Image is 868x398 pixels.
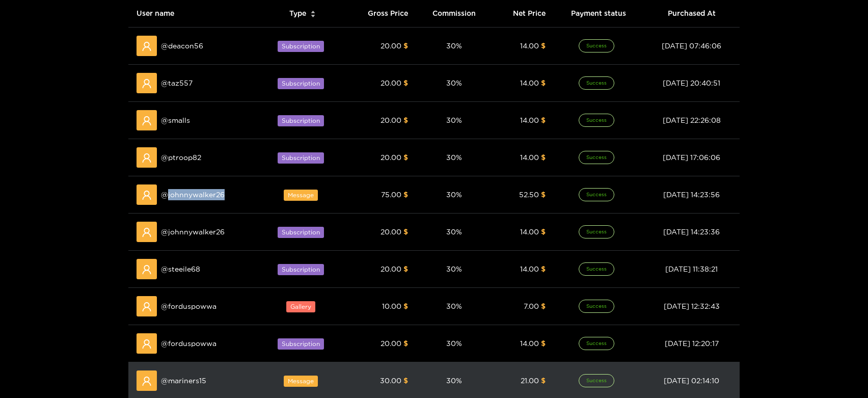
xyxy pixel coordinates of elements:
[403,191,408,198] span: $
[664,302,720,310] span: [DATE] 12:32:43
[161,375,206,386] span: @ mariners15
[381,42,401,49] span: 20.00
[161,338,216,349] span: @ forduspowwa
[310,13,316,19] span: caret-down
[520,116,539,124] span: 14.00
[579,114,614,127] span: Success
[541,191,546,198] span: $
[161,301,216,312] span: @ forduspowwa
[161,263,200,275] span: @ steeile68
[446,339,462,347] span: 30 %
[381,116,401,124] span: 20.00
[520,42,539,49] span: 14.00
[278,152,324,164] span: Subscription
[380,377,401,384] span: 30.00
[541,302,546,310] span: $
[665,265,718,273] span: [DATE] 11:38:21
[403,116,408,124] span: $
[524,302,539,310] span: 7.00
[541,116,546,124] span: $
[541,265,546,273] span: $
[541,339,546,347] span: $
[403,302,408,310] span: $
[278,41,324,52] span: Subscription
[662,42,721,49] span: [DATE] 07:46:06
[663,79,720,87] span: [DATE] 20:40:51
[403,79,408,87] span: $
[381,191,401,198] span: 75.00
[541,228,546,235] span: $
[381,228,401,235] span: 20.00
[382,302,401,310] span: 10.00
[278,227,324,238] span: Subscription
[403,377,408,384] span: $
[161,77,193,89] span: @ taz557
[289,8,306,19] span: Type
[161,40,203,51] span: @ deacon56
[579,188,614,201] span: Success
[161,189,225,200] span: @ johnnywalker26
[142,376,152,386] span: user
[579,374,614,387] span: Success
[142,227,152,237] span: user
[142,264,152,275] span: user
[403,153,408,161] span: $
[310,9,316,15] span: caret-up
[446,265,462,273] span: 30 %
[446,153,462,161] span: 30 %
[665,339,719,347] span: [DATE] 12:20:17
[142,190,152,200] span: user
[541,42,546,49] span: $
[520,228,539,235] span: 14.00
[446,302,462,310] span: 30 %
[278,115,324,126] span: Subscription
[579,39,614,52] span: Success
[142,302,152,312] span: user
[520,153,539,161] span: 14.00
[520,79,539,87] span: 14.00
[403,228,408,235] span: $
[403,339,408,347] span: $
[579,262,614,276] span: Success
[161,226,225,237] span: @ johnnywalker26
[579,337,614,350] span: Success
[403,42,408,49] span: $
[579,151,614,164] span: Success
[663,228,720,235] span: [DATE] 14:23:36
[161,115,190,126] span: @ smalls
[446,228,462,235] span: 30 %
[381,153,401,161] span: 20.00
[142,339,152,349] span: user
[446,377,462,384] span: 30 %
[446,191,462,198] span: 30 %
[278,338,324,350] span: Subscription
[142,116,152,126] span: user
[446,42,462,49] span: 30 %
[286,301,315,312] span: Gallery
[663,191,720,198] span: [DATE] 14:23:56
[520,339,539,347] span: 14.00
[142,78,152,89] span: user
[520,265,539,273] span: 14.00
[381,265,401,273] span: 20.00
[403,265,408,273] span: $
[579,300,614,313] span: Success
[142,41,152,51] span: user
[541,153,546,161] span: $
[663,153,720,161] span: [DATE] 17:06:06
[284,190,318,201] span: Message
[541,79,546,87] span: $
[278,264,324,275] span: Subscription
[161,152,201,163] span: @ ptroop82
[446,79,462,87] span: 30 %
[142,153,152,163] span: user
[664,377,719,384] span: [DATE] 02:14:10
[278,78,324,89] span: Subscription
[579,76,614,90] span: Success
[521,377,539,384] span: 21.00
[446,116,462,124] span: 30 %
[541,377,546,384] span: $
[381,339,401,347] span: 20.00
[579,225,614,238] span: Success
[663,116,721,124] span: [DATE] 22:26:08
